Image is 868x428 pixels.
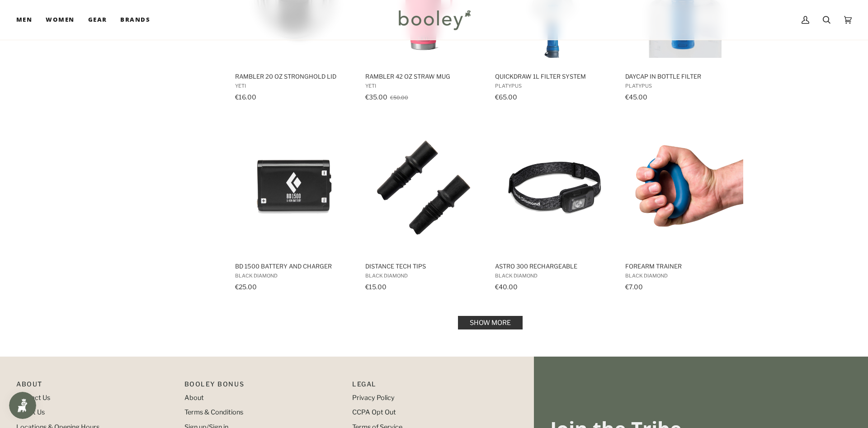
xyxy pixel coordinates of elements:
img: Booley [395,7,474,33]
span: €25.00 [235,283,257,291]
a: BD 1500 Battery and Charger [234,120,354,294]
a: Terms & Conditions [184,408,243,416]
span: BD 1500 Battery and Charger [235,262,352,270]
span: Brands [120,15,150,24]
img: Black Diamond Astro 300 Rechargeable Headlamp Graphite - Booley Galway [494,128,613,248]
a: Forearm Trainer [624,120,744,294]
span: €50.00 [390,94,408,101]
div: Pagination [235,319,745,327]
span: Rambler 42 oz Straw Mug [365,72,482,80]
span: €15.00 [365,283,387,291]
span: €16.00 [235,93,256,101]
span: YETI [365,83,482,89]
span: Black Diamond [235,273,352,279]
a: CCPA Opt Out [352,408,396,416]
span: Platypus [495,83,612,89]
span: Black Diamond [625,273,742,279]
span: Quickdraw 1L Filter System [495,72,612,80]
a: Distance Tech Tips [364,120,484,294]
img: Black Diamond Distance Tech Tips - Booley Galway [364,128,484,248]
p: Pipeline_Footer Sub [352,379,511,393]
span: €65.00 [495,93,517,101]
span: Black Diamond [495,273,612,279]
span: Distance Tech Tips [365,262,482,270]
span: Astro 300 Rechargeable [495,262,612,270]
span: Rambler 20 oz Stronghold Lid [235,72,352,80]
a: Astro 300 Rechargeable [494,120,613,294]
p: Booley Bonus [184,379,344,393]
img: Black Diamond BD 1500 Battery & Charger - Booley Galway [234,128,354,248]
span: €35.00 [365,93,387,101]
a: Privacy Policy [352,394,395,402]
span: €45.00 [625,93,647,101]
span: €7.00 [625,283,643,291]
a: Show more [458,316,523,329]
span: Black Diamond [365,273,482,279]
span: Forearm Trainer [625,262,742,270]
span: Gear [88,15,107,24]
img: Forearm Trainer [624,128,744,248]
span: Men [16,15,32,24]
a: About [184,394,204,402]
span: Women [46,15,74,24]
span: Platypus [625,83,742,89]
p: Pipeline_Footer Main [16,379,175,393]
iframe: Button to open loyalty program pop-up [9,392,36,419]
span: €40.00 [495,283,518,291]
span: YETI [235,83,352,89]
span: Daycap In Bottle Filter [625,72,742,80]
